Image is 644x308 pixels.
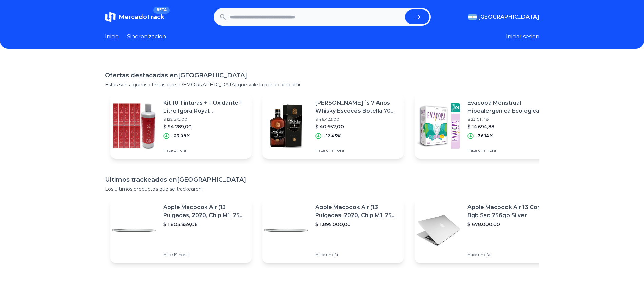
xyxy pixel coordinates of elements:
[315,221,398,228] p: $ 1.895.000,00
[163,148,246,153] p: Hace un día
[262,102,310,150] img: Featured image
[467,221,550,228] p: $ 678.000,00
[478,13,539,21] span: [GEOGRAPHIC_DATA]
[105,33,119,41] a: Inicio
[262,207,310,254] img: Featured image
[467,123,550,130] p: $ 14.694,88
[315,148,398,153] p: Hace una hora
[315,117,398,122] p: $ 46.423,00
[506,33,539,41] button: Iniciar sesion
[110,102,158,150] img: Featured image
[467,148,550,153] p: Hace una hora
[315,203,398,220] p: Apple Macbook Air (13 Pulgadas, 2020, Chip M1, 256 Gb De Ssd, 8 Gb De Ram) - Plata
[468,14,477,20] img: Argentina
[110,94,252,159] a: Featured imageKit 10 Tinturas + 1 Oxidante 1 Litro Igora Royal [PERSON_NAME]$ 122.575,00$ 94.289,...
[163,99,246,115] p: Kit 10 Tinturas + 1 Oxidante 1 Litro Igora Royal [PERSON_NAME]
[105,175,539,184] h1: Ultimos trackeados en [GEOGRAPHIC_DATA]
[105,70,539,80] h1: Ofertas destacadas en [GEOGRAPHIC_DATA]
[163,221,246,228] p: $ 1.803.859,06
[172,133,190,139] p: -23,08%
[415,94,556,159] a: Featured imageEvacopa Menstrual Hipoalergénica Ecologica Reutilizable T 2$ 23.011,48$ 14.694,88-3...
[163,252,246,258] p: Hace 19 horas
[127,33,166,41] a: Sincronizacion
[262,198,404,263] a: Featured imageApple Macbook Air (13 Pulgadas, 2020, Chip M1, 256 Gb De Ssd, 8 Gb De Ram) - Plata$...
[105,12,116,22] img: MercadoTrack
[415,198,556,263] a: Featured imageApple Macbook Air 13 Core I5 8gb Ssd 256gb Silver$ 678.000,00Hace un día
[105,186,539,192] p: Los ultimos productos que se trackearon.
[476,133,493,139] p: -36,14%
[105,81,539,88] p: Estas son algunas ofertas que [DEMOGRAPHIC_DATA] que vale la pena compartir.
[315,123,398,130] p: $ 40.652,00
[163,123,246,130] p: $ 94.289,00
[415,207,462,254] img: Featured image
[467,203,550,220] p: Apple Macbook Air 13 Core I5 8gb Ssd 256gb Silver
[315,99,398,115] p: [PERSON_NAME]´s 7 Años Whisky Escocés Botella 700 Ml + Estuche
[105,12,164,22] a: MercadoTrackBETA
[110,198,252,263] a: Featured imageApple Macbook Air (13 Pulgadas, 2020, Chip M1, 256 Gb De Ssd, 8 Gb De Ram) - Plata$...
[324,133,341,139] p: -12,43%
[468,13,539,21] button: [GEOGRAPHIC_DATA]
[163,203,246,220] p: Apple Macbook Air (13 Pulgadas, 2020, Chip M1, 256 Gb De Ssd, 8 Gb De Ram) - Plata
[315,252,398,258] p: Hace un día
[415,102,462,150] img: Featured image
[467,117,550,122] p: $ 23.011,48
[153,7,169,14] span: BETA
[262,94,404,159] a: Featured image[PERSON_NAME]´s 7 Años Whisky Escocés Botella 700 Ml + Estuche$ 46.423,00$ 40.652,0...
[110,207,158,254] img: Featured image
[163,117,246,122] p: $ 122.575,00
[467,252,550,258] p: Hace un día
[467,99,550,115] p: Evacopa Menstrual Hipoalergénica Ecologica Reutilizable T 2
[118,13,164,21] span: MercadoTrack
